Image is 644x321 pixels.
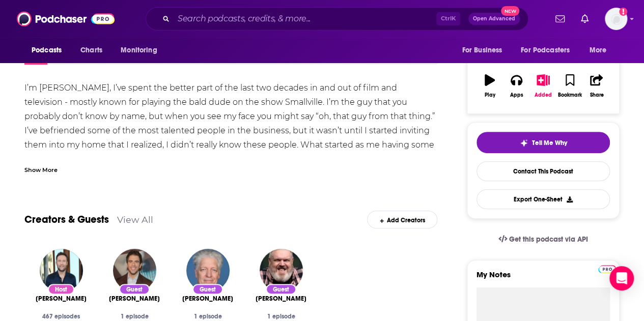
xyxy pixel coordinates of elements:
[530,68,556,104] button: Added
[109,295,160,303] span: [PERSON_NAME]
[619,8,627,16] svg: Add a profile image
[74,41,108,60] a: Charts
[462,43,502,57] span: For Business
[253,313,310,320] div: 1 episode
[590,43,607,57] span: More
[477,189,610,209] button: Export One-Sheet
[501,6,519,16] span: New
[609,266,634,290] div: Open Intercom Messenger
[109,295,160,303] a: Eli Roth
[590,92,603,98] div: Share
[551,10,569,27] a: Show notifications dropdown
[24,81,437,209] div: I’m [PERSON_NAME], I’ve spent the better part of the last two decades in and out of film and tele...
[192,284,223,295] div: Guest
[114,41,170,60] button: open menu
[490,227,596,252] a: Get this podcast via API
[36,295,87,303] span: [PERSON_NAME]
[477,68,503,104] button: Play
[24,41,75,60] button: open menu
[17,9,115,28] img: Podchaser - Follow, Share and Rate Podcasts
[521,43,570,57] span: For Podcasters
[605,8,627,30] button: Show profile menu
[583,68,610,104] button: Share
[556,68,583,104] button: Bookmark
[186,249,230,292] img: Clancy Brown
[106,313,163,320] div: 1 episode
[182,295,233,303] a: Clancy Brown
[605,8,627,30] span: Logged in as SarahCBreivogel
[558,92,582,98] div: Bookmark
[256,295,306,303] a: Kristian Nairn
[367,211,437,228] div: Add Creators
[455,41,515,60] button: open menu
[24,213,109,226] a: Creators & Guests
[477,161,610,181] a: Contact This Podcast
[514,41,584,60] button: open menu
[174,11,436,27] input: Search podcasts, credits, & more...
[436,12,460,25] span: Ctrl K
[509,235,588,244] span: Get this podcast via API
[80,43,102,57] span: Charts
[32,43,62,57] span: Podcasts
[40,249,83,292] img: Michael Rosenbaum
[598,264,616,273] a: Pro website
[256,295,306,303] span: [PERSON_NAME]
[113,249,156,292] img: Eli Roth
[510,92,523,98] div: Apps
[117,214,153,225] a: View All
[520,139,528,147] img: tell me why sparkle
[477,270,610,287] label: My Notes
[605,8,627,30] img: User Profile
[121,43,157,57] span: Monitoring
[503,68,529,104] button: Apps
[468,13,520,25] button: Open AdvancedNew
[36,295,87,303] a: Michael Rosenbaum
[577,10,593,27] a: Show notifications dropdown
[535,92,552,98] div: Added
[532,139,567,147] span: Tell Me Why
[473,16,515,21] span: Open Advanced
[48,284,74,295] div: Host
[485,92,495,98] div: Play
[179,313,236,320] div: 1 episode
[119,284,150,295] div: Guest
[477,132,610,153] button: tell me why sparkleTell Me Why
[582,41,620,60] button: open menu
[146,7,528,31] div: Search podcasts, credits, & more...
[182,295,233,303] span: [PERSON_NAME]
[260,249,303,292] img: Kristian Nairn
[598,265,616,273] img: Podchaser Pro
[266,284,296,295] div: Guest
[33,313,90,320] div: 467 episodes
